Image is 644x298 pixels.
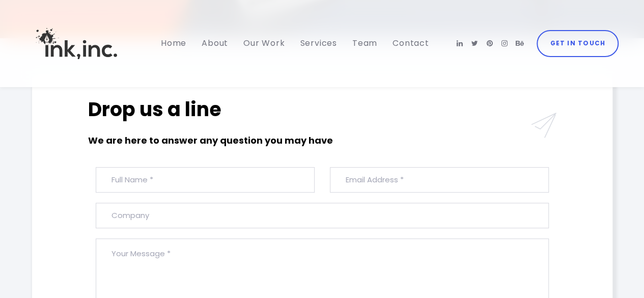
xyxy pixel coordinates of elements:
[352,37,377,49] span: Team
[300,37,337,49] span: Services
[96,203,549,228] input: Company
[88,97,363,122] h2: Drop us a line
[88,133,363,148] h6: We are here to answer any question you may have
[202,37,228,49] span: About
[243,37,285,49] span: Our Work
[393,37,429,49] span: Contact
[550,38,605,49] span: Get in Touch
[161,37,186,49] span: Home
[537,30,619,57] a: Get in Touch
[330,167,549,193] input: Email Address *
[25,9,127,78] img: Ink, Inc. | Marketing Agency
[96,167,315,193] input: Full Name *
